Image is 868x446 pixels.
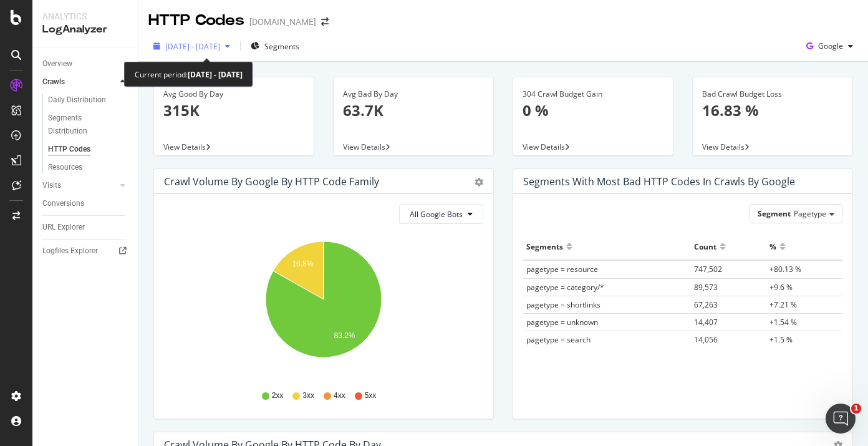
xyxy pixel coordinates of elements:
span: 14,056 [694,334,718,345]
span: +1.54 % [769,317,797,327]
text: 16.8% [292,259,313,268]
span: 5xx [365,390,377,401]
span: pagetype = resource [526,264,598,274]
p: 63.7K [343,100,484,121]
span: 89,573 [694,282,718,293]
a: Visits [42,179,117,192]
span: 1 [851,404,861,414]
button: [DATE] - [DATE] [148,36,235,56]
span: 2xx [272,390,284,401]
span: Google [818,41,843,51]
span: [DATE] - [DATE] [165,41,220,52]
div: Avg Bad By Day [343,89,484,100]
span: View Details [343,142,385,152]
div: Logfiles Explorer [42,245,98,258]
span: pagetype = unknown [526,317,598,327]
div: Analytics [42,10,128,22]
text: 83.2% [334,331,355,340]
span: 4xx [334,390,345,401]
span: Pagetype [794,208,826,219]
div: Segments [526,236,563,256]
span: View Details [163,142,206,152]
a: Daily Distribution [48,94,129,107]
span: 67,263 [694,299,718,310]
a: Resources [48,161,129,174]
span: +7.21 % [769,299,797,310]
div: Crawl Volume by google by HTTP Code Family [164,175,379,188]
div: [DOMAIN_NAME] [249,16,316,28]
span: pagetype = search [526,334,591,345]
div: Avg Good By Day [163,89,304,100]
div: Segments Distribution [48,112,117,138]
p: 0 % [523,100,663,121]
span: 3xx [302,390,314,401]
div: Segments with most bad HTTP codes in Crawls by google [523,175,795,188]
div: Crawls [42,75,65,89]
p: 16.83 % [702,100,843,121]
b: [DATE] - [DATE] [188,69,243,80]
span: All Google Bots [410,209,463,220]
span: 14,407 [694,317,718,327]
div: LogAnalyzer [42,22,128,37]
span: 747,502 [694,264,722,274]
a: Conversions [42,197,129,210]
a: Overview [42,57,129,70]
div: Conversions [42,197,84,210]
div: gear [475,178,483,187]
p: 315K [163,100,304,121]
div: Resources [48,161,82,174]
div: Visits [42,179,61,192]
div: Overview [42,57,72,70]
a: URL Explorer [42,221,129,234]
a: HTTP Codes [48,143,129,156]
span: +9.6 % [769,282,793,293]
a: Crawls [42,75,117,89]
svg: A chart. [164,234,483,379]
div: Daily Distribution [48,94,106,107]
div: Current period: [135,67,243,82]
span: +80.13 % [769,264,801,274]
div: % [769,236,776,256]
span: View Details [702,142,745,152]
button: Segments [246,36,304,56]
iframe: Intercom live chat [826,404,856,434]
div: HTTP Codes [48,143,90,156]
div: URL Explorer [42,221,85,234]
span: Segment [758,208,791,219]
span: +1.5 % [769,334,793,345]
div: Bad Crawl Budget Loss [702,89,843,100]
button: All Google Bots [399,204,483,224]
div: 304 Crawl Budget Gain [523,89,663,100]
a: Logfiles Explorer [42,245,129,258]
span: View Details [523,142,565,152]
div: Count [694,236,716,256]
button: Google [801,36,858,56]
a: Segments Distribution [48,112,129,138]
span: pagetype = category/* [526,282,604,293]
div: arrow-right-arrow-left [321,17,329,26]
span: pagetype = shortlinks [526,299,600,310]
div: HTTP Codes [148,10,244,31]
span: Segments [264,41,299,52]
